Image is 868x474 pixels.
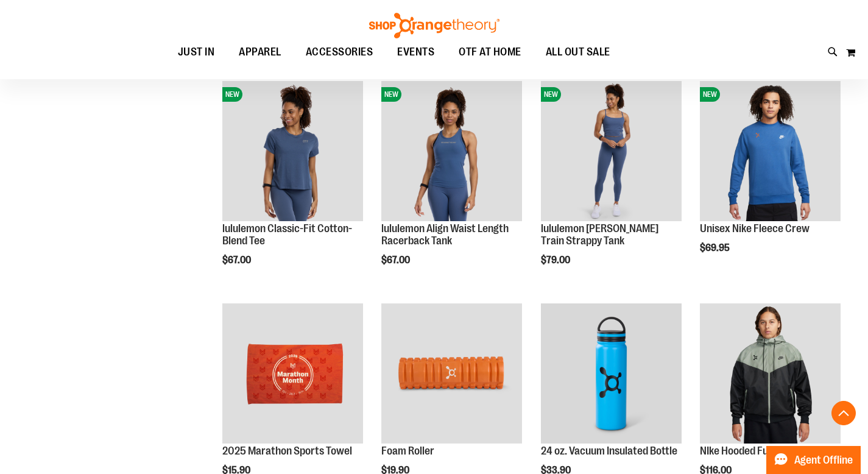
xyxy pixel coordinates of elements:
span: EVENTS [397,38,434,66]
img: lululemon Classic-Fit Cotton-Blend Tee [222,81,363,222]
a: lululemon Wunder Train Strappy TankNEW [541,81,682,224]
img: 24 oz. Vacuum Insulated Bottle [541,303,682,444]
img: 2025 Marathon Sports Towel [222,303,363,444]
a: Unisex Nike Fleece Crew [700,222,810,235]
div: product [375,75,528,297]
a: 24 oz. Vacuum Insulated Bottle [541,303,682,446]
a: lululemon Align Waist Length Racerback Tank [381,222,509,247]
a: lululemon [PERSON_NAME] Train Strappy Tank [541,222,658,247]
a: Unisex Nike Fleece CrewNEW [700,81,841,224]
span: APPAREL [239,38,281,66]
a: 24 oz. Vacuum Insulated Bottle [541,445,677,457]
a: NIke Hooded Full Zip Jacket [700,303,841,446]
a: lululemon Classic-Fit Cotton-Blend Tee [222,222,352,247]
a: 2025 Marathon Sports Towel [222,303,363,446]
img: Foam Roller [381,303,522,444]
button: Back To Top [831,401,856,425]
a: lululemon Classic-Fit Cotton-Blend TeeNEW [222,81,363,224]
a: Foam Roller [381,303,522,446]
img: lululemon Wunder Train Strappy Tank [541,81,682,222]
div: product [535,75,688,297]
img: NIke Hooded Full Zip Jacket [700,303,841,444]
span: NEW [222,87,242,102]
a: 2025 Marathon Sports Towel [222,445,352,457]
a: NIke Hooded Full Zip Jacket [700,445,821,457]
span: $69.95 [700,242,732,253]
span: NEW [381,87,401,102]
a: Foam Roller [381,445,434,457]
span: $67.00 [381,255,412,266]
span: $79.00 [541,255,572,266]
img: lululemon Align Waist Length Racerback Tank [381,81,522,222]
span: OTF AT HOME [459,38,521,66]
span: Agent Offline [794,455,853,466]
span: NEW [700,87,720,102]
span: JUST IN [178,38,215,66]
img: Shop Orangetheory [367,13,501,38]
span: ALL OUT SALE [546,38,610,66]
a: lululemon Align Waist Length Racerback TankNEW [381,81,522,224]
div: product [216,75,369,297]
div: product [694,75,847,285]
span: ACCESSORIES [306,38,373,66]
span: NEW [541,87,561,102]
img: Unisex Nike Fleece Crew [700,81,841,222]
button: Agent Offline [766,446,861,474]
span: $67.00 [222,255,253,266]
